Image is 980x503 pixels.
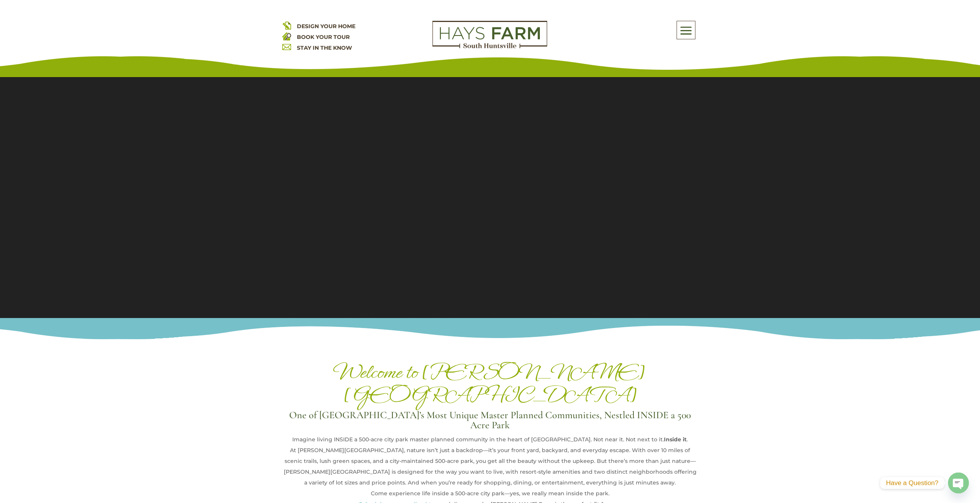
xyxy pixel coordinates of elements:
[432,21,547,49] img: Logo
[282,488,698,499] div: Come experience life inside a 500-acre city park—yes, we really mean inside the park.
[282,361,698,410] h1: Welcome to [PERSON_NAME][GEOGRAPHIC_DATA]
[664,436,687,443] strong: Inside it
[282,445,698,488] div: At [PERSON_NAME][GEOGRAPHIC_DATA], nature isn’t just a backdrop—it’s your front yard, backyard, a...
[432,43,547,50] a: hays farm homes huntsville development
[282,32,291,40] img: book your home tour
[282,410,698,434] h3: One of [GEOGRAPHIC_DATA]’s Most Unique Master Planned Communities, Nestled INSIDE a 500 Acre Park
[282,434,698,445] div: Imagine living INSIDE a 500-acre city park master planned community in the heart of [GEOGRAPHIC_D...
[297,44,352,51] a: STAY IN THE KNOW
[297,34,350,40] a: BOOK YOUR TOUR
